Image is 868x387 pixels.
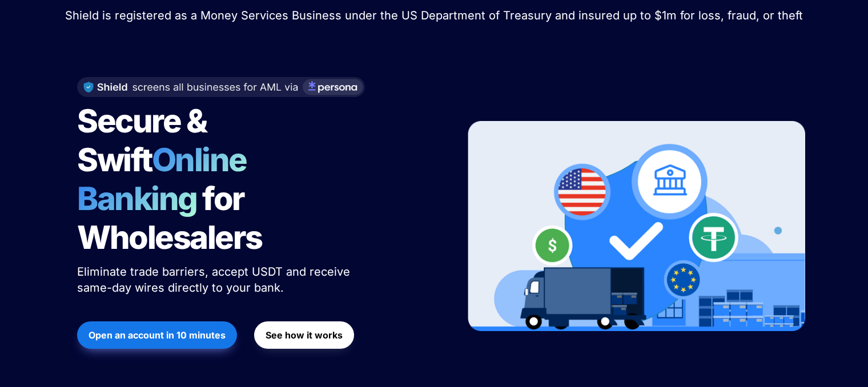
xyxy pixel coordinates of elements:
span: Eliminate trade barriers, accept USDT and receive same-day wires directly to your bank. [77,265,353,295]
a: Open an account in 10 minutes [77,316,237,354]
span: Secure & Swift [77,102,212,179]
span: for Wholesalers [77,179,262,257]
button: Open an account in 10 minutes [77,321,237,349]
strong: Open an account in 10 minutes [89,329,226,341]
button: See how it works [254,321,354,349]
strong: See how it works [266,329,343,341]
span: Shield is registered as a Money Services Business under the US Department of Treasury and insured... [65,9,803,22]
a: See how it works [254,316,354,354]
span: Online Banking [77,140,258,218]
